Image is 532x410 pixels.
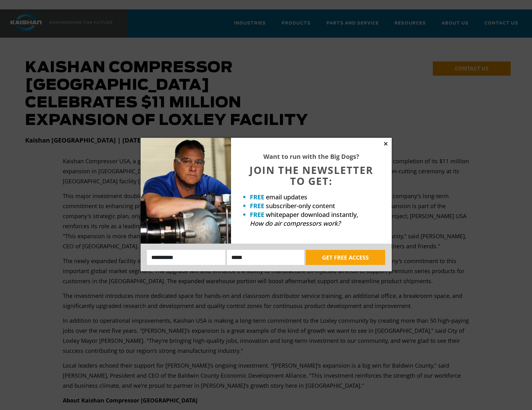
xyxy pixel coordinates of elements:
[306,250,385,265] button: GET FREE ACCESS
[147,250,226,265] input: Name:
[266,210,358,219] span: whitepaper download instantly,
[250,202,264,210] strong: FREE
[263,152,359,161] strong: Want to run with the Big Dogs?
[250,219,341,228] em: How do air compressors work?
[227,250,304,265] input: Email
[383,141,389,147] button: Close
[266,202,335,210] span: subscriber-only content
[250,210,264,219] strong: FREE
[250,193,264,201] strong: FREE
[250,163,373,188] span: JOIN THE NEWSLETTER TO GET:
[266,193,307,201] span: email updates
